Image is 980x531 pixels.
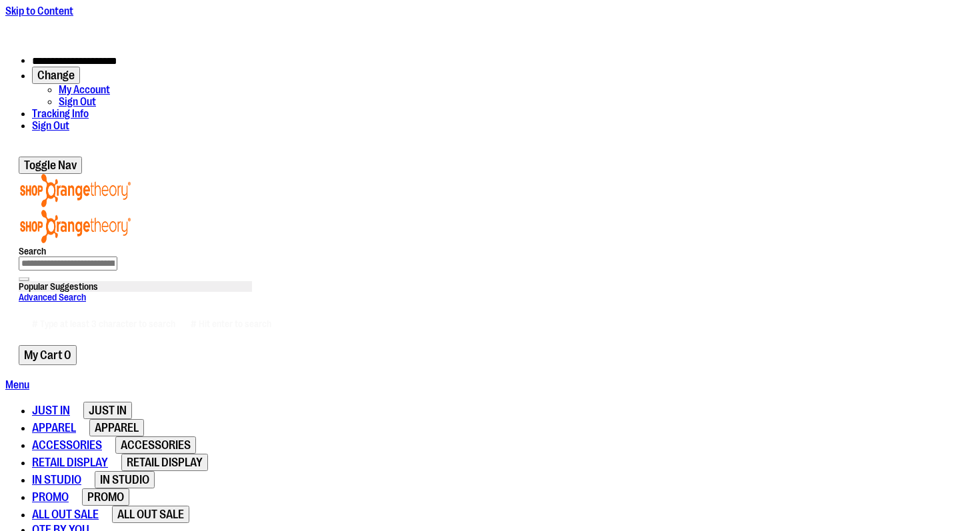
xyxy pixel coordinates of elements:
p: FREE Shipping, orders over $600. [402,17,578,29]
div: Promotional banner [5,17,975,44]
button: Search [19,277,29,281]
span: ACCESSORIES [32,438,102,452]
a: Skip to Content [5,5,73,17]
a: Sign Out [59,96,96,108]
span: IN STUDIO [32,473,81,486]
span: 0 [64,348,71,362]
button: Toggle Nav [19,157,82,174]
span: ALL OUT SALE [32,508,99,521]
span: My Cart [24,348,63,362]
span: PROMO [32,490,69,504]
span: Toggle Nav [24,159,77,172]
span: PROMO [87,490,124,504]
span: IN STUDIO [100,473,149,486]
span: # Hit enter to search [191,318,271,329]
span: ALL OUT SALE [117,508,184,521]
span: RETAIL DISPLAY [127,456,203,469]
button: Account menu [32,67,80,84]
a: Menu [5,379,29,391]
span: RETAIL DISPLAY [32,456,108,469]
img: Shop Orangetheory [19,210,132,243]
a: Sign Out [32,120,69,132]
a: Advanced Search [19,292,86,302]
a: My Account [59,84,110,96]
span: APPAREL [32,421,76,434]
span: JUST IN [32,404,70,417]
span: # Type at least 3 character to search [32,318,175,329]
span: ACCESSORIES [121,438,191,452]
img: Shop Orangetheory [19,174,132,207]
button: My Cart [19,345,77,365]
a: Details [547,17,578,29]
span: Change [37,69,75,82]
span: APPAREL [95,421,139,434]
div: Popular Suggestions [19,281,252,292]
a: Tracking Info [32,108,89,120]
span: Search [19,246,46,257]
span: JUST IN [89,404,127,417]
